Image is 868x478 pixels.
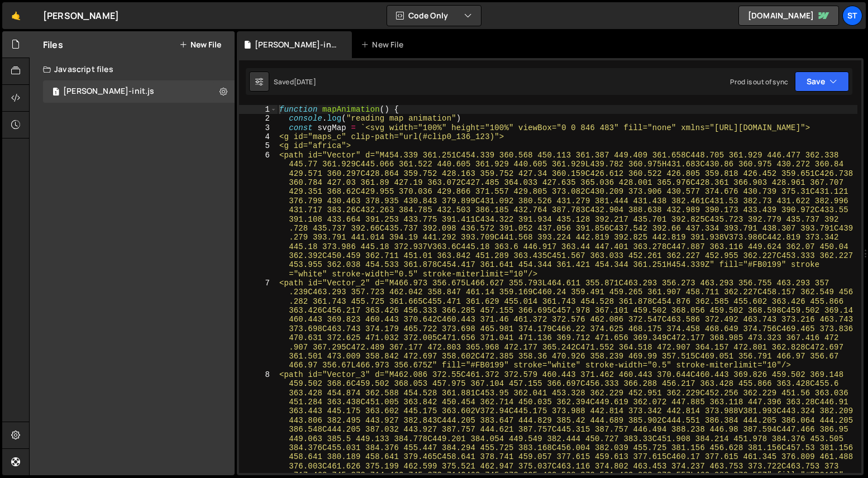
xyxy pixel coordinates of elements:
div: 6 [239,151,277,279]
div: Prod is out of sync [730,77,788,87]
div: 3 [239,123,277,132]
div: 16692/45602.js [43,80,235,103]
div: New File [361,39,408,50]
div: [DATE] [294,77,316,87]
a: St [842,6,862,26]
div: 4 [239,132,277,141]
button: Code Only [387,6,481,26]
button: New File [179,40,221,49]
a: 🤙 [2,2,30,29]
div: 2 [239,114,277,123]
div: 1 [239,105,277,114]
div: [PERSON_NAME]-init.js [63,87,154,97]
h2: Files [43,39,63,51]
div: 7 [239,279,277,370]
a: [DOMAIN_NAME] [738,6,839,26]
span: 1 [53,88,59,97]
div: Javascript files [30,58,235,80]
div: Saved [274,77,316,87]
div: 5 [239,141,277,150]
div: [PERSON_NAME] [43,9,119,22]
button: Save [795,71,849,92]
div: [PERSON_NAME]-init.js [255,39,338,50]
